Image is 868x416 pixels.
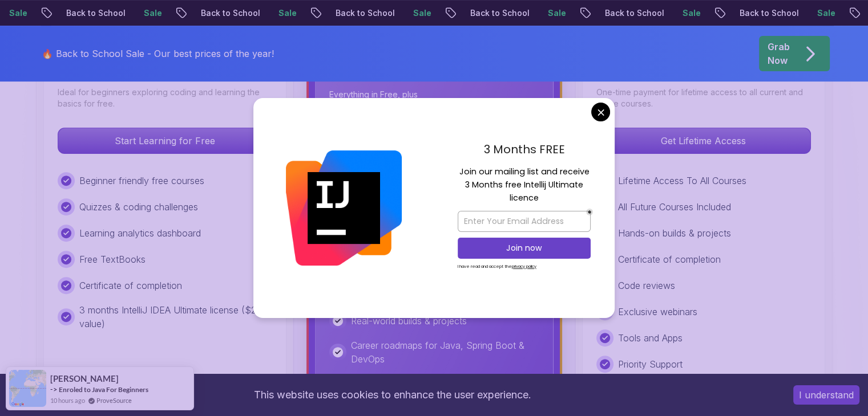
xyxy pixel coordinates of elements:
a: ProveSource [96,395,132,405]
p: Get Lifetime Access [597,128,810,153]
p: All Future Courses Included [618,200,731,214]
p: Certificate of completion [79,279,182,292]
p: Priority Support [618,357,683,371]
a: Get Lifetime Access [596,135,811,146]
p: Sale [808,7,845,19]
p: Lifetime Access To All Courses [618,174,746,187]
p: Back to School [461,7,539,19]
button: Accept cookies [793,385,859,405]
button: Get Lifetime Access [596,128,811,154]
p: Quizzes & coding challenges [79,200,198,214]
p: Sale [673,7,710,19]
p: Back to School [192,7,269,19]
p: Beginner friendly free courses [79,174,204,187]
p: Sale [539,7,575,19]
p: Everything in Free, plus [329,89,539,100]
p: Exclusive webinars [618,305,697,319]
p: Back to School [730,7,808,19]
span: 10 hours ago [50,395,85,405]
p: Back to School [596,7,673,19]
p: Sale [135,7,171,19]
p: Career roadmaps for Java, Spring Boot & DevOps [351,338,539,366]
span: -> [50,385,58,394]
p: 🔥 Back to School Sale - Our best prices of the year! [42,47,274,60]
a: Start Learning for Free [58,135,272,146]
span: [PERSON_NAME] [50,374,119,384]
p: Back to School [57,7,135,19]
p: Grab Now [768,40,790,67]
p: One-time payment for lifetime access to all current and future courses. [596,87,811,109]
button: Start Learning for Free [58,128,272,154]
p: Hands-on builds & projects [618,226,731,240]
p: Back to School [326,7,404,19]
p: Tools and Apps [618,331,683,345]
p: Certificate of completion [618,252,721,266]
div: This website uses cookies to enhance the user experience. [9,382,776,407]
img: provesource social proof notification image [9,370,46,407]
p: Sale [404,7,441,19]
p: Sale [269,7,306,19]
p: Start Learning for Free [58,128,272,153]
p: Ideal for beginners exploring coding and learning the basics for free. [58,87,272,109]
p: Code reviews [618,279,675,292]
p: 3 months IntelliJ IDEA Ultimate license ($249 value) [79,303,272,331]
p: Real-world builds & projects [351,314,467,328]
a: Enroled to Java For Beginners [59,385,148,394]
p: Learning analytics dashboard [79,226,201,240]
p: Free TextBooks [79,252,146,266]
